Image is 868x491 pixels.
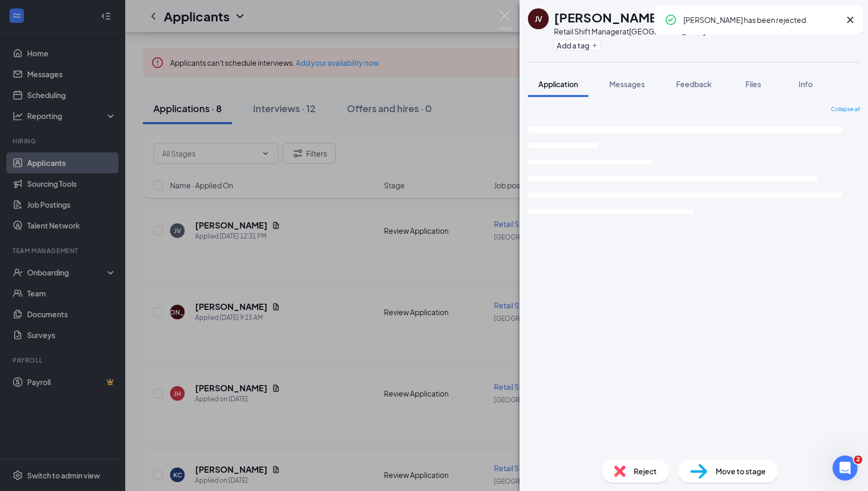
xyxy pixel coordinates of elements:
[716,465,766,477] span: Move to stage
[634,465,657,477] span: Reject
[538,79,578,89] span: Application
[854,456,862,464] span: 2
[665,14,677,26] svg: CheckmarkCircle
[833,456,858,481] iframe: Intercom live chat
[799,79,813,89] span: Info
[554,8,662,26] h1: [PERSON_NAME]
[745,79,761,89] span: Files
[528,118,860,250] svg: Loading interface...
[592,42,598,49] svg: Plus
[844,14,857,26] svg: Cross
[554,26,705,37] div: Retail Shift Manager at [GEOGRAPHIC_DATA]
[554,40,600,51] button: PlusAdd a tag
[609,79,645,89] span: Messages
[676,79,712,89] span: Feedback
[535,14,542,24] div: JV
[683,14,840,26] div: [PERSON_NAME] has been rejected.
[831,105,860,114] span: Collapse all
